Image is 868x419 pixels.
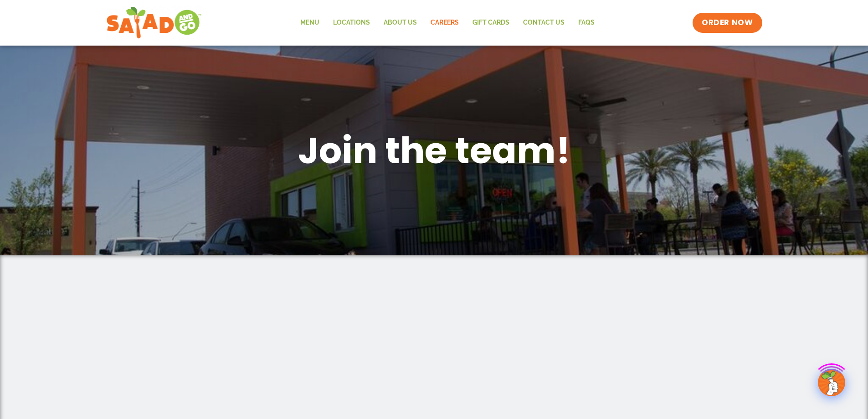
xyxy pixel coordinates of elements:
a: FAQs [571,12,601,33]
nav: Menu [293,12,601,33]
a: ORDER NOW [693,13,762,33]
a: About Us [377,12,424,33]
a: Contact Us [516,12,571,33]
a: Locations [326,12,377,33]
h1: Join the team! [197,127,671,174]
a: Careers [424,12,466,33]
img: new-SAG-logo-768×292 [106,5,202,41]
a: GIFT CARDS [466,12,516,33]
span: ORDER NOW [702,17,753,28]
a: Menu [293,12,326,33]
